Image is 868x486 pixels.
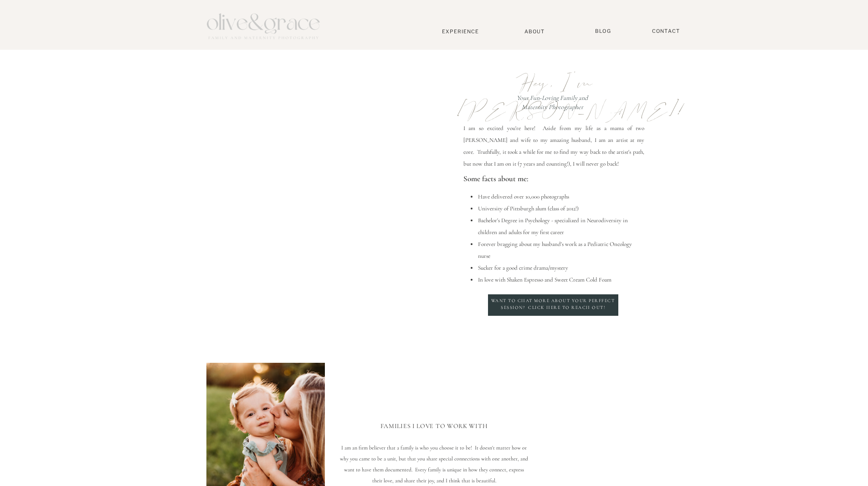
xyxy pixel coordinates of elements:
a: Contact [648,28,684,35]
a: BLOG [592,28,615,35]
li: Forever bragging about my husband's work as a Pediatric Oncology nurse [478,238,644,262]
a: About [521,28,549,34]
a: Experience [431,28,491,35]
li: Bachelor's Degree in Psychology - specialized in Neurodiversity in children and adults for my fir... [478,214,644,238]
li: Sucker for a good crime drama/mystery [478,262,644,274]
h2: Families I love to work with [354,423,514,434]
li: University of Pittsburgh alum (class of 2012!) [478,203,644,214]
p: Hey, I'm [PERSON_NAME]! [455,69,653,98]
li: In love with Shaken Espresso and Sweet Cream Cold Foam [478,274,644,286]
p: I am so excited you're here! Aside from my life as a mama of two [PERSON_NAME] and wife to my ama... [463,122,644,169]
p: Some facts about me: [463,171,645,187]
a: Want to chat more about your perffect session? Click here to reach out! [490,298,616,314]
li: Have delivered over 10,000 photographs [478,191,644,203]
